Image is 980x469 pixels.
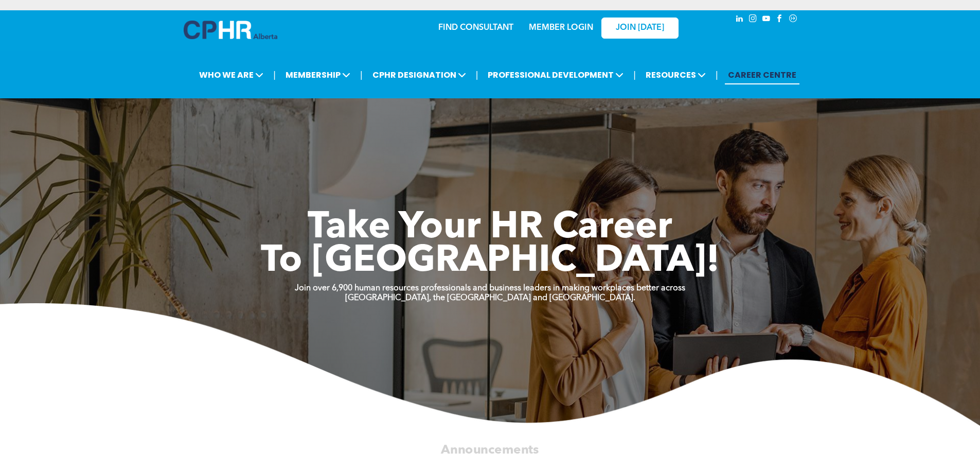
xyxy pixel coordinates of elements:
a: MEMBER LOGIN [529,24,593,32]
a: facebook [774,13,786,27]
strong: [GEOGRAPHIC_DATA], the [GEOGRAPHIC_DATA] and [GEOGRAPHIC_DATA]. [345,294,635,302]
li: | [273,64,276,85]
span: PROFESSIONAL DEVELOPMENT [485,65,627,84]
strong: Join over 6,900 human resources professionals and business leaders in making workplaces better ac... [295,284,685,292]
img: A blue and white logo for cp alberta [184,21,277,39]
span: JOIN [DATE] [616,23,664,33]
span: Take Your HR Career [308,210,672,247]
li: | [360,64,363,85]
li: | [476,64,478,85]
span: MEMBERSHIP [282,65,353,84]
a: linkedin [734,13,745,27]
a: Social network [788,13,799,27]
span: Announcements [441,444,539,456]
a: FIND CONSULTANT [438,24,513,32]
span: WHO WE ARE [196,65,266,84]
a: instagram [747,13,759,27]
a: youtube [761,13,772,27]
span: RESOURCES [643,65,709,84]
li: | [716,64,718,85]
li: | [633,64,636,85]
a: CAREER CENTRE [725,65,799,84]
span: To [GEOGRAPHIC_DATA]! [261,243,720,280]
a: JOIN [DATE] [601,18,679,39]
span: CPHR DESIGNATION [369,65,469,84]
